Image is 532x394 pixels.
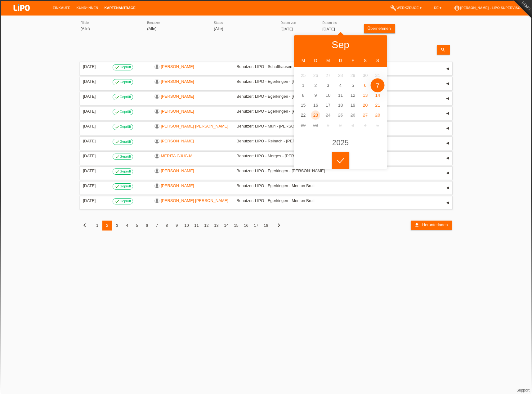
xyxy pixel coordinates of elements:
div: 16 [241,221,251,231]
i: download [414,222,419,227]
div: 1 [92,221,102,231]
i: chevron_right [275,222,283,229]
label: Geprüft [113,94,133,100]
i: check [115,184,120,189]
i: check [115,124,120,129]
div: Benutzer: LIPO - Schaffhausen - Thanujan Mohan [237,64,345,69]
div: Benutzer: LIPO - Egerkingen - [PERSON_NAME] [237,109,345,114]
a: Übernehmen [364,24,395,33]
div: [DATE] [83,109,108,114]
a: Kund*innen [73,6,101,10]
div: 5 [132,221,142,231]
i: check [115,199,120,204]
label: Geprüft [113,139,133,145]
label: Geprüft [113,154,133,160]
div: 6 [142,221,152,231]
div: [DATE] [83,139,108,143]
i: check [115,169,120,174]
a: [PERSON_NAME] [161,109,194,114]
div: auf-/zuklappen [443,183,452,193]
a: search [437,45,450,55]
i: check [115,95,120,100]
a: [PERSON_NAME] [161,64,194,69]
div: 17 [251,221,261,231]
div: 15 [231,221,241,231]
a: LIPO pay [6,13,37,17]
div: auf-/zuklappen [443,198,452,208]
i: check [115,80,120,85]
div: [DATE] [83,124,108,128]
div: Benutzer: LIPO - Egerkingen - [PERSON_NAME] [237,94,345,99]
div: 3 [112,221,122,231]
div: Benutzer: LIPO - Reinach - [PERSON_NAME] [237,139,345,143]
i: build [390,5,396,11]
div: 9 [172,221,182,231]
div: Benutzer: LIPO - Muri - [PERSON_NAME] [237,124,345,128]
i: chevron_left [81,222,88,229]
div: Benutzer: LIPO - Egerkingen - Meriton Bruti [237,183,345,188]
div: 2025 [332,139,349,146]
i: check [115,139,120,144]
label: Geprüft [113,168,133,175]
div: 4 [122,221,132,231]
div: [DATE] [83,168,108,173]
label: Geprüft [113,109,133,115]
a: [PERSON_NAME] [161,168,194,173]
i: check [115,65,120,70]
a: [PERSON_NAME] [PERSON_NAME] [161,198,228,203]
a: Support [516,388,530,392]
a: account_circle[PERSON_NAME] - LIPO Supervisor ▾ [451,6,529,10]
a: MERITA GJUGJA [161,154,193,158]
div: 12 [202,221,212,231]
div: Benutzer: LIPO - Egerkingen - [PERSON_NAME] [237,168,345,173]
div: Benutzer: LIPO - Morges - [PERSON_NAME] [237,154,345,158]
div: 11 [192,221,202,231]
div: 7 [152,221,162,231]
div: auf-/zuklappen [443,94,452,103]
i: search [440,47,445,52]
div: [DATE] [83,79,108,84]
i: check [115,110,120,114]
a: Kartenanträge [101,6,139,10]
div: auf-/zuklappen [443,124,452,133]
label: Geprüft [113,124,133,130]
div: auf-/zuklappen [443,79,452,88]
div: Sep [332,40,349,50]
div: Benutzer: LIPO - Egerkingen - [PERSON_NAME] [237,79,345,84]
div: [DATE] [83,64,108,69]
a: [PERSON_NAME] [161,94,194,99]
div: 10 [182,221,192,231]
a: [PERSON_NAME] [161,79,194,84]
div: auf-/zuklappen [443,109,452,118]
label: Geprüft [113,64,133,70]
span: Herunterladen [422,222,448,227]
div: [DATE] [83,183,108,188]
div: 2 [102,221,112,231]
label: Geprüft [113,183,133,190]
div: [DATE] [83,154,108,158]
div: auf-/zuklappen [443,154,452,163]
i: account_circle [454,5,460,11]
div: Benutzer: LIPO - Egerkingen - Meriton Bruti [237,198,345,203]
a: buildWerkzeuge ▾ [387,6,425,10]
div: auf-/zuklappen [443,64,452,74]
div: [DATE] [83,94,108,99]
label: Geprüft [113,79,133,85]
a: [PERSON_NAME] [161,139,194,143]
div: [DATE] [83,198,108,203]
div: 8 [162,221,172,231]
a: [PERSON_NAME] [161,183,194,188]
a: DE ▾ [431,6,445,10]
a: download Herunterladen [411,221,452,230]
label: Geprüft [113,198,133,204]
div: auf-/zuklappen [443,139,452,148]
a: [PERSON_NAME] [PERSON_NAME] [161,124,228,128]
div: 13 [212,221,221,231]
i: check [115,154,120,159]
div: 14 [221,221,231,231]
div: 18 [261,221,271,231]
div: auf-/zuklappen [443,168,452,178]
a: Einkäufe [50,6,73,10]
